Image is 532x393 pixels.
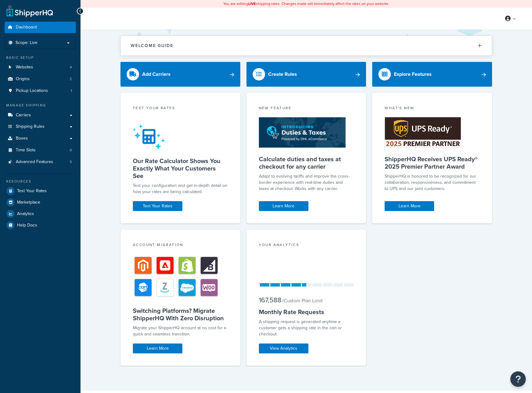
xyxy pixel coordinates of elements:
[5,156,76,168] li: Advanced Features
[131,43,173,48] h2: Welcome Guide
[246,62,366,87] a: Create Rules
[5,103,76,108] div: Manage Shipping
[70,159,72,165] span: 5
[259,295,281,305] span: 167,588
[5,73,76,85] a: Origins2
[5,73,76,85] li: Origins
[5,197,76,208] a: Marketplace
[5,62,76,73] a: Websites4
[133,201,182,211] a: Test Your Rates
[133,157,228,179] h5: Our Rate Calculator Shows You Exactly What Your Customers See
[385,105,480,112] div: What's New
[16,25,37,30] span: Dashboard
[17,188,47,194] span: Test Your Rates
[372,62,492,87] a: Explore Features
[259,242,354,249] div: Your Analytics
[248,1,256,6] b: LIVE
[5,110,76,121] a: Carriers
[5,145,76,156] li: Time Slots
[133,105,228,112] div: Test your rates
[259,173,354,192] p: Adapt to evolving tariffs and improve the cross-border experience with real-time duties and taxes...
[16,159,53,165] span: Advanced Features
[133,343,182,353] a: Learn More
[133,307,228,322] h5: Switching Platforms? Migrate ShipperHQ With Zero Disruption
[142,70,171,79] div: Add Carriers
[16,76,30,82] span: Origins
[5,22,76,33] a: Dashboard
[17,223,37,228] span: Help Docs
[5,156,76,168] a: Advanced Features5
[5,220,76,231] a: Help Docs
[5,85,76,97] li: Pickup Locations
[16,113,31,118] span: Carriers
[133,325,228,337] div: Migrate your ShipperHQ account at no cost for a quick and seamless transition.
[70,76,72,82] span: 2
[268,70,297,79] div: Create Rules
[16,124,45,129] span: Shipping Rules
[5,185,76,196] a: Test Your Rates
[16,65,33,70] span: Websites
[5,55,76,60] div: Basic Setup
[120,62,240,87] a: Add Carriers
[5,121,76,132] a: Shipping Rules
[5,85,76,97] a: Pickup Locations1
[394,70,432,79] div: Explore Features
[5,145,76,156] a: Time Slots0
[259,319,354,337] div: A shipping request is generated anytime a customer gets a shipping rate in the cart or checkout.
[133,183,228,195] div: Test your configuration and get in-depth detail on how your rates are being calculated.
[5,133,76,144] a: Boxes
[259,105,354,112] div: New Feature
[5,62,76,73] li: Websites
[259,201,308,211] a: Learn More
[5,208,76,219] a: Analytics
[121,36,492,55] button: Welcome Guide
[259,308,354,316] h5: Monthly Rate Requests
[17,211,34,217] span: Analytics
[259,343,308,353] a: View Analytics
[385,201,434,211] a: Learn More
[16,136,28,141] span: Boxes
[16,88,48,93] span: Pickup Locations
[385,155,480,170] h5: ShipperHQ Receives UPS Ready® 2025 Premier Partner Award
[282,297,323,304] small: / Custom Plan Limit
[71,88,72,93] span: 1
[70,65,72,70] span: 4
[5,179,76,184] div: Resources
[17,200,40,205] span: Marketplace
[70,148,72,153] span: 0
[259,155,354,170] h5: Calculate duties and taxes at checkout for any carrier
[385,173,480,192] p: ShipperHQ is honored to be recognized for our collaboration, responsiveness, and commitment to UP...
[133,242,228,249] div: Account Migration
[16,148,36,153] span: Time Slots
[510,371,526,387] button: Open Resource Center
[15,40,37,45] span: Scope: Live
